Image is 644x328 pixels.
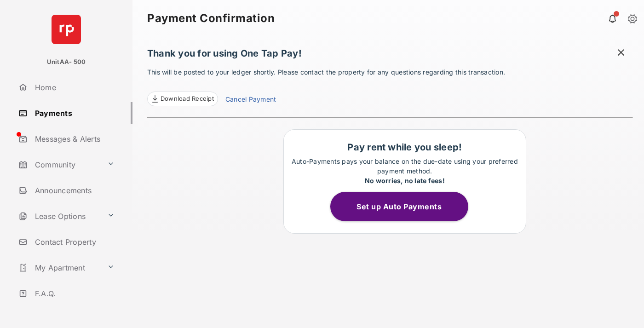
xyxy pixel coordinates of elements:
h1: Pay rent while you sleep! [288,142,521,153]
span: Download Receipt [161,94,214,104]
a: Payments [15,102,132,124]
p: Auto-Payments pays your balance on the due-date using your preferred payment method. [288,156,521,185]
h1: Thank you for using One Tap Pay! [147,48,633,63]
p: This will be posted to your ledger shortly. Please contact the property for any questions regardi... [147,67,633,106]
a: Download Receipt [147,92,218,106]
a: Set up Auto Payments [330,202,479,211]
a: Announcements [15,179,132,201]
a: Contact Property [15,231,132,253]
a: Cancel Payment [225,94,276,106]
img: svg+xml;base64,PHN2ZyB4bWxucz0iaHR0cDovL3d3dy53My5vcmcvMjAwMC9zdmciIHdpZHRoPSI2NCIgaGVpZ2h0PSI2NC... [52,15,81,44]
p: UnitAA- 500 [47,58,86,67]
div: No worries, no late fees! [288,176,521,185]
a: Lease Options [15,205,103,227]
a: My Apartment [15,257,103,279]
strong: Payment Confirmation [147,13,275,24]
a: Home [15,76,132,98]
a: Community [15,154,103,176]
button: Set up Auto Payments [330,192,468,221]
a: F.A.Q. [15,282,132,305]
a: Messages & Alerts [15,128,132,150]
